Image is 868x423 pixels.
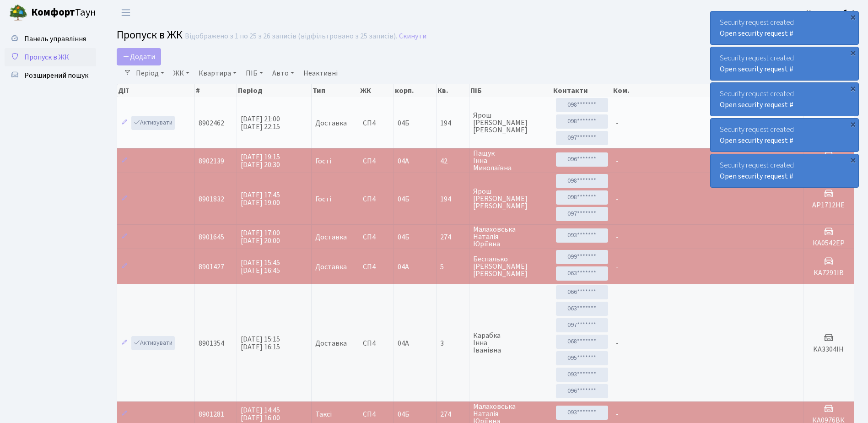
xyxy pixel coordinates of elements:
a: Період [132,65,168,81]
b: Консьєрж б. 4. [806,8,857,18]
span: Пащук Інна Миколаївна [473,150,548,172]
span: 194 [440,195,465,203]
span: СП4 [363,340,390,347]
span: Гості [315,157,331,165]
span: 04Б [398,409,410,419]
span: Таксі [315,411,332,418]
div: × [848,12,857,22]
span: [DATE] 17:45 [DATE] 19:00 [241,190,280,208]
span: Доставка [315,119,347,127]
span: - [616,194,619,204]
th: корп. [394,84,437,97]
th: Період [237,84,311,97]
h5: AP1712HE [807,201,850,210]
span: 8902139 [199,156,224,166]
span: Пропуск в ЖК [24,52,69,62]
div: × [848,119,857,129]
a: Open security request # [720,136,793,146]
span: [DATE] 15:15 [DATE] 16:15 [241,334,280,352]
h5: KA7291IB [807,269,850,277]
th: Ком. [612,84,803,97]
span: 8901354 [199,338,224,348]
span: 04Б [398,118,410,128]
span: 3 [440,340,465,347]
a: Активувати [131,116,175,130]
span: Ярош [PERSON_NAME] [PERSON_NAME] [473,112,548,134]
span: Додати [123,52,155,62]
span: Доставка [315,263,347,271]
a: Open security request # [720,28,793,38]
div: Security request created [711,47,858,80]
div: × [848,155,857,164]
span: 8901832 [199,194,224,204]
span: СП4 [363,263,390,271]
a: ПІБ [242,65,267,81]
span: Малаховська Наталія Юріївна [473,226,548,248]
span: 04Б [398,194,410,204]
span: 42 [440,157,465,165]
span: - [616,156,619,166]
a: Open security request # [720,100,793,110]
span: [DATE] 17:00 [DATE] 20:00 [241,228,280,246]
span: [DATE] 21:00 [DATE] 22:15 [241,114,280,132]
span: Ярош [PERSON_NAME] [PERSON_NAME] [473,188,548,210]
th: Дії [117,84,195,97]
a: Розширений пошук [5,66,96,85]
th: Кв. [437,84,469,97]
b: Комфорт [31,5,75,20]
span: СП4 [363,119,390,127]
button: Переключити навігацію [114,5,137,20]
th: ЖК [359,84,394,97]
span: [DATE] 15:45 [DATE] 16:45 [241,258,280,276]
span: СП4 [363,195,390,203]
span: 04Б [398,232,410,242]
th: Тип [312,84,360,97]
span: 04А [398,156,409,166]
span: Беспалько [PERSON_NAME] [PERSON_NAME] [473,255,548,277]
span: СП4 [363,157,390,165]
th: Контакти [552,84,612,97]
th: # [195,84,237,97]
img: logo.png [9,4,27,22]
span: 8901645 [199,232,224,242]
span: 194 [440,119,465,127]
a: Квартира [195,65,240,81]
div: Security request created [711,11,858,44]
a: Неактивні [300,65,341,81]
span: 5 [440,263,465,271]
span: 8901427 [199,262,224,272]
span: Доставка [315,233,347,241]
span: Пропуск в ЖК [117,27,183,43]
span: - [616,232,619,242]
span: 04А [398,338,409,348]
div: × [848,84,857,93]
span: Доставка [315,340,347,347]
span: Панель управління [24,34,86,44]
span: - [616,338,619,348]
span: 04А [398,262,409,272]
span: СП4 [363,411,390,418]
a: Додати [117,48,161,65]
span: - [616,409,619,419]
a: Авто [269,65,298,81]
span: Карабка Інна Іванівна [473,332,548,354]
h5: КА0542ЕР [807,239,850,248]
span: Таун [31,5,96,21]
a: Open security request # [720,171,793,181]
a: Активувати [131,336,175,350]
span: - [616,262,619,272]
a: Скинути [399,32,426,41]
span: [DATE] 19:15 [DATE] 20:30 [241,152,280,170]
span: 274 [440,233,465,241]
div: Відображено з 1 по 25 з 26 записів (відфільтровано з 25 записів). [185,32,397,41]
div: Security request created [711,83,858,116]
div: × [848,48,857,57]
span: - [616,118,619,128]
span: 274 [440,411,465,418]
div: Security request created [711,154,858,187]
span: СП4 [363,233,390,241]
span: 8902462 [199,118,224,128]
span: Розширений пошук [24,70,88,81]
span: [DATE] 14:45 [DATE] 16:00 [241,405,280,423]
a: ЖК [170,65,193,81]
